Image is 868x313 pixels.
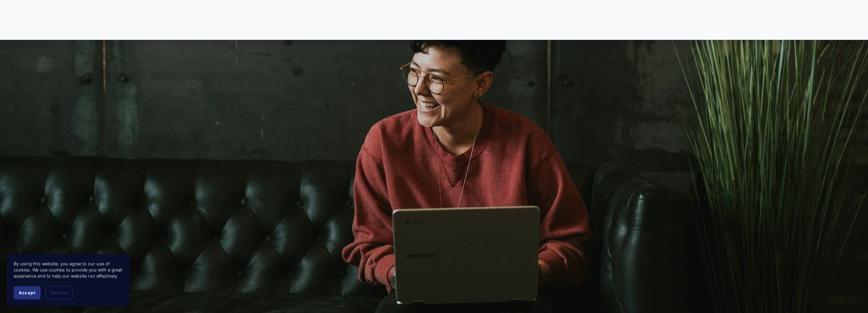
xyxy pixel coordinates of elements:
button: Accept [14,286,41,299]
span: Decline [51,290,67,295]
button: Decline [45,286,73,299]
span: Accept [19,290,35,295]
p: By using this website, you agree to our use of cookies. We use cookies to provide you with a grea... [14,261,123,279]
section: Cookie banner [7,254,130,306]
